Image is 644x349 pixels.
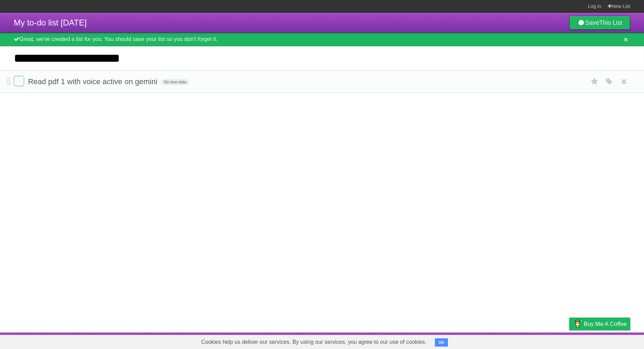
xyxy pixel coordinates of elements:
label: Done [14,76,24,86]
span: Read pdf 1 with voice active on gemini [28,77,159,86]
button: OK [435,338,448,347]
a: Developers [500,334,528,347]
span: Cookies help us deliver our services. By using our services, you agree to our use of cookies. [194,335,433,349]
a: Terms [537,334,552,347]
a: SaveThis List [569,16,630,30]
a: Buy me a coffee [569,318,630,330]
span: Buy me a coffee [584,318,627,330]
span: My to-do list [DATE] [14,18,87,27]
b: This List [599,19,622,26]
span: No due date [161,79,189,85]
a: About [478,334,492,347]
label: Star task [588,76,601,87]
a: Suggest a feature [587,334,630,347]
img: Buy me a coffee [573,318,582,330]
a: Privacy [560,334,578,347]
